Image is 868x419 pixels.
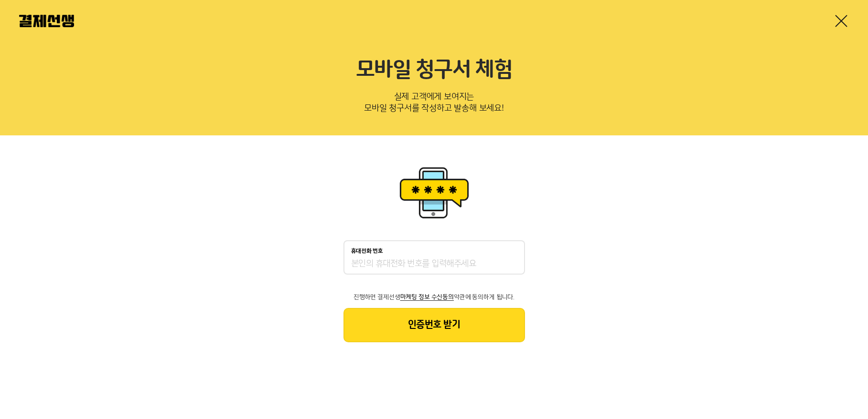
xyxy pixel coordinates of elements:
[19,15,74,27] img: 결제선생
[19,89,849,120] p: 실제 고객에게 보여지는 모바일 청구서를 작성하고 발송해 보세요!
[351,248,383,255] p: 휴대전화 번호
[343,308,525,342] button: 인증번호 받기
[400,294,454,300] span: 마케팅 정보 수신동의
[19,57,849,83] h2: 모바일 청구서 체험
[343,294,525,300] p: 진행하면 결제선생 약관에 동의하게 됩니다.
[396,164,472,221] img: 휴대폰인증 이미지
[351,258,517,270] input: 휴대전화 번호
